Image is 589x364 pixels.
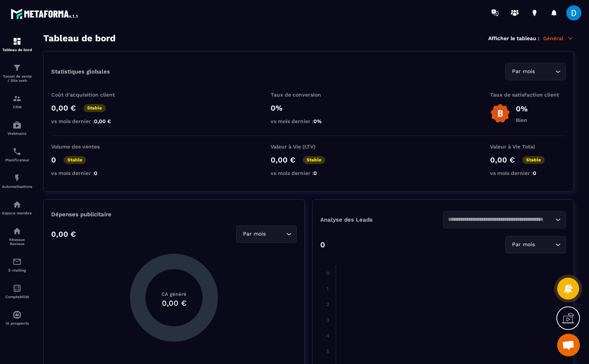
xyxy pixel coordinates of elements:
p: CRM [2,105,32,109]
img: scheduler [13,147,22,156]
p: Coût d'acquisition client [51,92,127,98]
input: Search for option [267,230,284,238]
div: Search for option [443,211,566,228]
div: Search for option [505,236,566,253]
img: automations [13,173,22,183]
p: Tunnel de vente / Site web [2,74,32,83]
p: Valeur à Vie Total [490,144,566,150]
tspan: 2 [326,301,329,307]
div: Search for option [505,63,566,80]
p: vs mois dernier : [271,118,346,124]
p: Tableau de bord [2,48,32,52]
img: automations [13,120,22,130]
p: Analyse des Leads [320,216,443,223]
a: schedulerschedulerPlanificateur [2,141,32,168]
img: email [13,257,22,266]
img: automations [13,200,22,209]
p: Taux de satisfaction client [490,92,566,98]
a: Ouvrir le chat [557,334,580,356]
a: automationsautomationsEspace membre [2,194,32,221]
a: formationformationTunnel de vente / Site web [2,58,32,88]
p: 0,00 € [51,230,76,239]
p: 0,00 € [51,103,76,112]
p: Webinaire [2,131,32,136]
input: Search for option [448,216,553,224]
p: vs mois dernier : [271,170,346,176]
p: 0,00 € [490,155,515,164]
span: Par mois [510,241,536,249]
span: 0 [94,170,97,176]
p: 0,00 € [271,155,295,164]
span: Par mois [241,230,267,238]
a: formationformationCRM [2,88,32,115]
img: b-badge-o.b3b20ee6.svg [490,103,510,123]
p: 0 [320,240,325,249]
p: Afficher le tableau : [488,35,539,41]
a: formationformationTableau de bord [2,31,32,58]
p: Bien [516,117,528,123]
p: Automatisations [2,184,32,189]
p: Planificateur [2,158,32,162]
a: emailemailE-mailing [2,252,32,278]
span: 0,00 € [94,118,111,124]
p: Volume des ventes [51,144,127,150]
p: Statistiques globales [51,68,110,75]
span: 0 [533,170,536,176]
p: vs mois dernier : [490,170,566,176]
div: Search for option [236,225,297,243]
img: automations [13,310,22,319]
h3: Tableau de bord [43,33,116,44]
a: social-networksocial-networkRéseaux Sociaux [2,221,32,252]
tspan: 0 [326,270,330,276]
tspan: 5 [326,348,329,354]
p: vs mois dernier : [51,118,127,124]
img: formation [13,94,22,103]
p: Espace membre [2,211,32,215]
a: automationsautomationsWebinaire [2,115,32,141]
span: Par mois [510,67,536,76]
p: Comptabilité [2,295,32,299]
span: 0% [313,118,322,124]
tspan: 3 [326,317,329,323]
p: Valeur à Vie (LTV) [271,144,346,150]
img: formation [13,63,22,72]
img: formation [13,37,22,46]
img: accountant [13,284,22,293]
input: Search for option [536,241,553,249]
a: accountantaccountantComptabilité [2,278,32,305]
p: Stable [64,156,86,164]
p: 0% [271,103,346,112]
p: E-mailing [2,268,32,272]
p: Stable [522,156,545,164]
p: Stable [303,156,325,164]
input: Search for option [536,67,553,76]
p: Réseaux Sociaux [2,237,32,246]
span: 0 [313,170,317,176]
p: IA prospects [2,321,32,325]
p: Dépenses publicitaire [51,211,297,218]
p: 0% [516,104,528,113]
p: Stable [83,104,106,112]
tspan: 1 [326,286,329,292]
tspan: 4 [326,333,330,339]
img: social-network [13,227,22,236]
a: automationsautomationsAutomatisations [2,168,32,194]
p: 0 [51,155,56,164]
img: logo [11,7,79,20]
p: Taux de conversion [271,92,346,98]
p: Général [543,35,574,42]
p: vs mois dernier : [51,170,127,176]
